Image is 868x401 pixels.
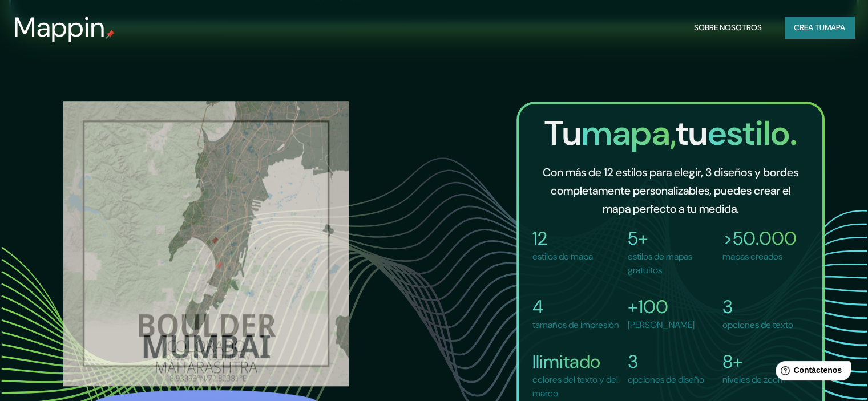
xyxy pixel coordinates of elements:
[766,357,855,388] iframe: Lanzador de widgets de ayuda
[722,250,782,262] font: mapas creados
[722,226,797,250] font: >50.000
[628,226,648,250] font: 5+
[532,319,619,331] font: tamaños de impresión
[689,17,766,38] button: Sobre nosotros
[532,295,543,319] font: 4
[794,22,825,33] font: Crea tu
[722,295,733,319] font: 3
[543,165,798,216] font: Con más de 12 estilos para elegir, 3 diseños y bordes completamente personalizables, puedes crear...
[722,374,786,386] font: niveles de zoom
[628,319,695,331] font: [PERSON_NAME]
[785,17,854,38] button: Crea tumapa
[532,350,600,374] font: Ilimitado
[544,111,581,156] font: Tu
[628,374,704,386] font: opciones de diseño
[532,374,618,399] font: colores del texto y del marco
[106,30,115,39] img: pin de mapeo
[628,350,638,374] font: 3
[825,22,845,33] font: mapa
[694,22,762,33] font: Sobre nosotros
[722,350,743,374] font: 8+
[628,295,668,319] font: +100
[628,250,692,276] font: estilos de mapas gratuitos
[532,250,593,262] font: estilos de mapa
[707,111,797,156] font: estilo.
[722,319,793,331] font: opciones de texto
[675,111,707,156] font: tu
[581,111,675,156] font: mapa,
[63,79,349,364] img: boulder.png
[14,9,106,45] font: Mappin
[532,226,547,250] font: 12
